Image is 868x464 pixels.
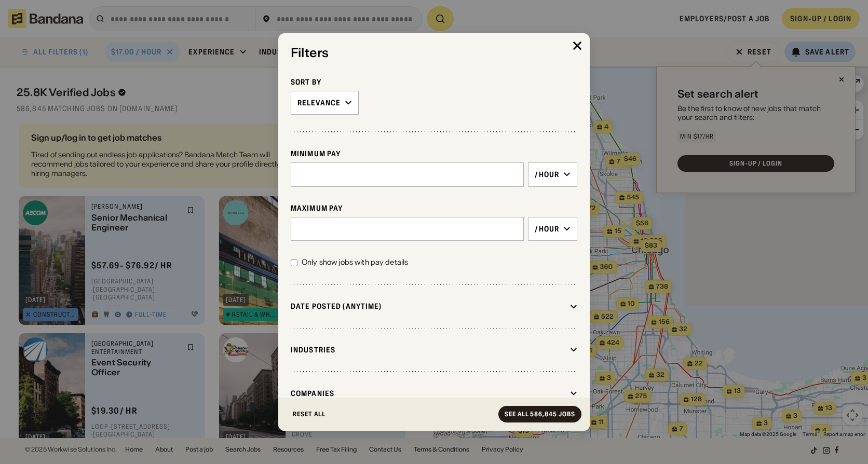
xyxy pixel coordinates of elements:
[302,257,408,268] div: Only show jobs with pay details
[291,389,566,398] div: Companies
[291,203,577,213] div: Maximum Pay
[291,302,566,311] div: Date Posted (Anytime)
[505,411,575,417] div: See all 586,845 jobs
[293,411,325,417] div: Reset All
[297,98,341,107] div: Relevance
[535,170,559,179] div: /hour
[291,149,577,158] div: Minimum Pay
[291,345,566,354] div: Industries
[291,46,577,61] div: Filters
[535,224,559,234] div: /hour
[291,77,577,87] div: Sort By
